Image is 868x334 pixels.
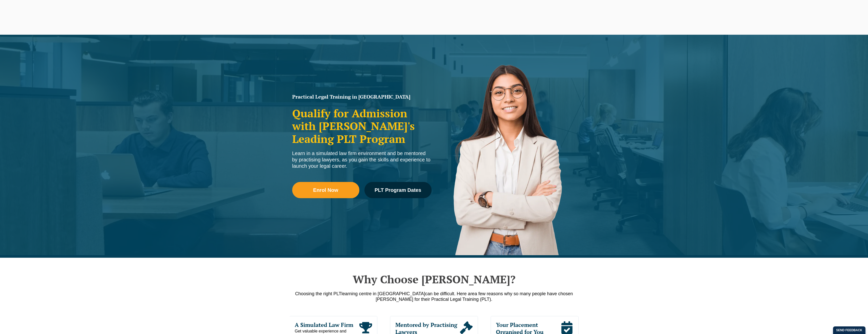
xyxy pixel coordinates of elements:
[341,291,425,296] span: learning centre in [GEOGRAPHIC_DATA]
[292,182,359,198] a: Enrol Now
[425,291,475,296] span: can be difficult. Here are
[290,273,579,286] h2: Why Choose [PERSON_NAME]?
[375,188,421,193] span: PLT Program Dates
[290,291,579,302] p: a few reasons why so many people have chosen [PERSON_NAME] for their Practical Legal Training (PLT).
[313,188,338,193] span: Enrol Now
[292,150,432,169] div: Learn in a simulated law firm environment and be mentored by practising lawyers, as you gain the ...
[295,321,359,328] span: A Simulated Law Firm
[364,182,432,198] a: PLT Program Dates
[292,94,432,99] h1: Practical Legal Training in [GEOGRAPHIC_DATA]
[295,291,341,296] span: Choosing the right PLT
[292,107,432,145] h2: Qualify for Admission with [PERSON_NAME]'s Leading PLT Program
